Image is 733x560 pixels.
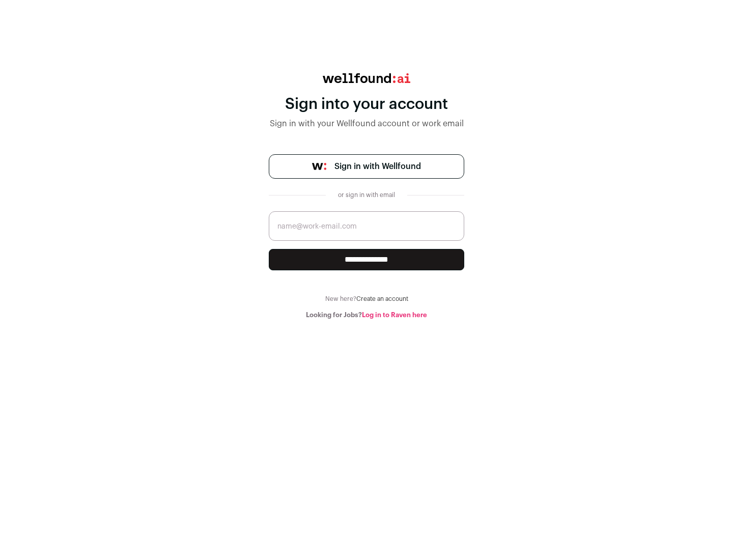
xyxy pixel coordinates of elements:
[312,163,326,170] img: wellfound-symbol-flush-black-fb3c872781a75f747ccb3a119075da62bfe97bd399995f84a933054e44a575c4.png
[269,311,464,319] div: Looking for Jobs?
[269,118,464,130] div: Sign in with your Wellfound account or work email
[269,95,464,114] div: Sign into your account
[334,191,399,199] div: or sign in with email
[323,73,410,83] img: wellfound:ai
[356,296,408,302] a: Create an account
[334,160,421,173] span: Sign in with Wellfound
[362,312,427,318] a: Log in to Raven here
[269,211,464,241] input: name@work-email.com
[269,154,464,179] a: Sign in with Wellfound
[269,295,464,303] div: New here?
